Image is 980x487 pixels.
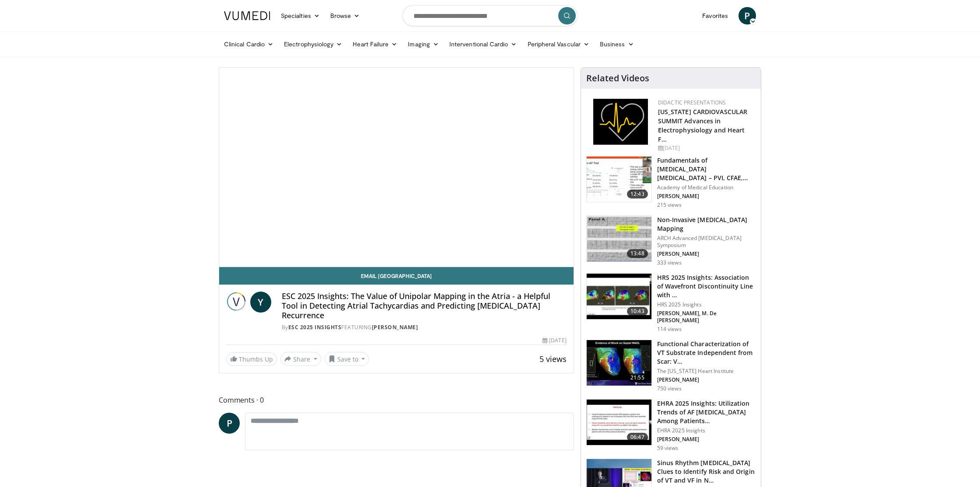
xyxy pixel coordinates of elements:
[226,292,247,313] img: ESC 2025 Insights
[627,307,648,316] span: 10:43
[657,250,756,257] p: [PERSON_NAME]
[657,216,756,233] h3: Non-Invasive [MEDICAL_DATA] Mapping
[587,157,651,202] img: 4e963368-586b-4a90-9e7c-fb12b6f7a81e.150x105_q85_crop-smart_upscale.jpg
[586,340,756,392] a: 21:55 Functional Characterization of VT Substrate Independent from Scar: V… The [US_STATE] Heart ...
[280,352,321,366] button: Share
[657,399,756,425] h3: EHRA 2025 Insights: Utilization Trends of AF [MEDICAL_DATA] Among Patients…
[657,202,682,209] p: 215 views
[657,459,756,485] h3: Sinus Rhythm [MEDICAL_DATA] Clues to Identify Risk and Origin of VT and VF in N…
[522,35,595,53] a: Peripheral Vascular
[657,376,756,383] p: [PERSON_NAME]
[657,445,679,452] p: 59 views
[738,7,756,24] a: P
[657,193,756,200] p: [PERSON_NAME]
[402,35,444,53] a: Imaging
[325,352,369,366] button: Save to
[586,73,649,83] h4: Related Videos
[657,273,756,299] h3: HRS 2025 Insights: Association of Wavefront Discontinuity Line with …
[627,249,648,258] span: 13:48
[627,433,648,442] span: 06:47
[219,68,574,267] video-js: Video Player
[542,337,566,344] div: [DATE]
[657,310,756,324] p: [PERSON_NAME], M. De [PERSON_NAME]
[658,108,748,143] a: [US_STATE] CARDIOVASCULAR SUMMIT Advances in Electrophysiology and Heart F…
[657,184,756,191] p: Academy of Medical Education
[539,354,567,364] span: 5 views
[586,216,756,266] a: 13:48 Non-Invasive [MEDICAL_DATA] Mapping ARCH Advanced [MEDICAL_DATA] Symposium [PERSON_NAME] 33...
[627,373,648,382] span: 21:55
[347,35,402,53] a: Heart Failure
[657,235,756,249] p: ARCH Advanced [MEDICAL_DATA] Symposium
[276,7,325,24] a: Specialties
[657,340,756,366] h3: Functional Characterization of VT Substrate Independent from Scar: V…
[282,292,567,320] h4: ESC 2025 Insights: The Value of Unipolar Mapping in the Atria - a Helpful Tool in Detecting Atria...
[587,216,651,261] img: e2ebe5f7-8251-4f71-8ece-448796a9c2fe.150x105_q85_crop-smart_upscale.jpg
[657,156,756,182] h3: Fundamentals of [MEDICAL_DATA] [MEDICAL_DATA] – PVI, CFAE, Empiric Lines, Trigge…
[444,35,522,53] a: Interventional Cardio
[657,326,682,333] p: 114 views
[657,436,756,443] p: [PERSON_NAME]
[586,156,756,209] a: 12:43 Fundamentals of [MEDICAL_DATA] [MEDICAL_DATA] – PVI, CFAE, Empiric Lines, Trigge… Academy o...
[595,35,639,53] a: Business
[657,385,682,392] p: 750 views
[697,7,733,24] a: Favorites
[658,144,754,152] div: [DATE]
[325,7,365,24] a: Browse
[226,352,277,366] a: Thumbs Up
[657,368,756,375] p: The [US_STATE] Heart Institute
[402,5,577,26] input: Search topics, interventions
[586,273,756,333] a: 10:43 HRS 2025 Insights: Association of Wavefront Discontinuity Line with … HRS 2025 Insights [PE...
[250,292,271,313] a: Y
[657,301,756,308] p: HRS 2025 Insights
[587,340,651,386] img: 2a9949a9-cd71-495e-82f5-67e3c18a44c7.150x105_q85_crop-smart_upscale.jpg
[219,35,279,53] a: Clinical Cardio
[587,274,651,319] img: 0296b6b8-7e8a-4169-92bb-13cc3d90f710.150x105_q85_crop-smart_upscale.jpg
[224,11,270,20] img: VuMedi Logo
[586,399,756,452] a: 06:47 EHRA 2025 Insights: Utilization Trends of AF [MEDICAL_DATA] Among Patients… EHRA 2025 Insig...
[593,99,648,145] img: 1860aa7a-ba06-47e3-81a4-3dc728c2b4cf.png.150x105_q85_autocrop_double_scale_upscale_version-0.2.png
[288,324,342,331] a: ESC 2025 Insights
[372,324,418,331] a: [PERSON_NAME]
[658,99,754,107] div: Didactic Presentations
[219,413,240,434] a: P
[657,427,756,434] p: EHRA 2025 Insights
[279,35,347,53] a: Electrophysiology
[657,259,682,266] p: 333 views
[627,190,648,198] span: 12:43
[587,400,651,445] img: 2f4723aa-9252-4495-833c-c4a169131c0a.150x105_q85_crop-smart_upscale.jpg
[282,324,567,331] div: By FEATURING
[219,394,574,406] span: Comments 0
[219,267,574,285] a: Email [GEOGRAPHIC_DATA]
